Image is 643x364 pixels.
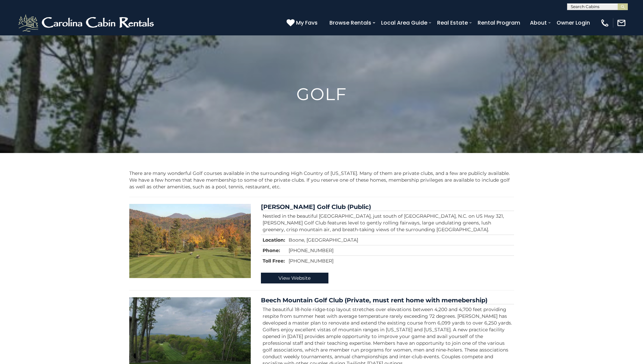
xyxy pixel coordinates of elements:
td: [PHONE_NUMBER] [287,245,514,255]
strong: Toll Free: [263,258,285,264]
strong: Phone: [263,247,280,253]
a: Owner Login [553,17,593,29]
td: Boone, [GEOGRAPHIC_DATA] [287,235,514,245]
td: [PHONE_NUMBER] [287,255,514,266]
img: phone-regular-white.png [600,18,610,28]
a: Local Area Guide [378,17,431,29]
a: Real Estate [434,17,471,29]
a: Rental Program [474,17,524,29]
img: Boone Golf Club (Public) [129,204,251,278]
a: [PERSON_NAME] Golf Club (Public) [261,203,371,211]
span: My Favs [296,19,318,27]
a: Browse Rentals [326,17,375,29]
a: Beech Mountain Golf Club (Private, must rent home with memebership) [261,297,487,304]
a: About [527,17,550,29]
a: View Website [261,273,328,283]
img: White-1-2.png [17,13,157,33]
img: mail-regular-white.png [617,18,626,28]
td: Nestled in the beautiful [GEOGRAPHIC_DATA], just south of [GEOGRAPHIC_DATA], N.C. on US Hwy 321, ... [261,211,514,235]
strong: Location: [263,237,285,243]
p: There are many wonderful Golf courses available in the surrounding High Country of [US_STATE]. Ma... [129,170,514,190]
a: My Favs [287,19,319,27]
